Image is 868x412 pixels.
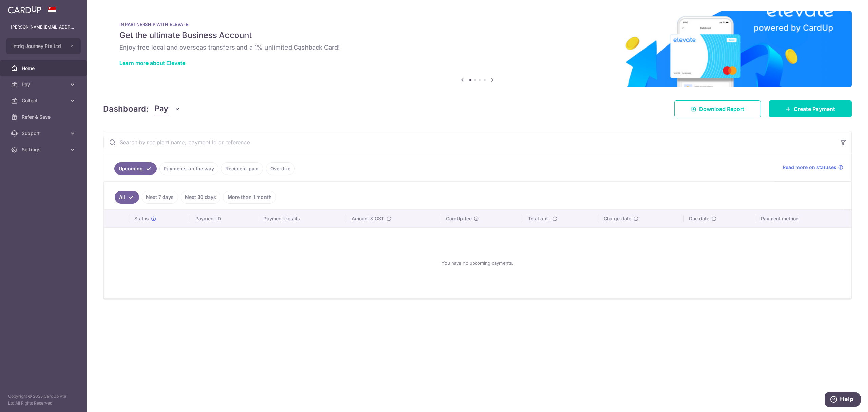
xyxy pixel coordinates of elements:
th: Payment method [755,210,851,227]
button: Pay [154,102,180,115]
a: Download Report [674,100,761,117]
a: Read more on statuses [783,164,843,171]
p: IN PARTNERSHIP WITH ELEVATE [119,22,835,27]
img: Renovation banner [103,11,852,87]
span: Pay [22,81,66,88]
span: Pay [154,102,169,115]
span: CardUp fee [446,215,472,222]
span: Intriq Journey Pte Ltd [12,43,62,50]
span: Download Report [699,105,744,113]
span: Status [134,215,149,222]
h4: Dashboard: [103,103,149,115]
span: Amount & GST [352,215,384,222]
button: Intriq Journey Pte Ltd [6,38,81,54]
a: Next 7 days [142,191,178,204]
span: Read more on statuses [783,164,836,171]
th: Payment details [258,210,346,227]
span: Total amt. [528,215,550,222]
a: All [115,191,139,204]
span: Charge date [604,215,631,222]
img: CardUp [8,5,41,14]
a: Create Payment [769,100,852,117]
span: Refer & Save [22,114,66,120]
a: Recipient paid [221,162,263,175]
input: Search by recipient name, payment id or reference [103,131,835,153]
a: Next 30 days [181,191,220,204]
span: Collect [22,97,66,104]
a: Payments on the way [159,162,218,175]
h5: Get the ultimate Business Account [119,30,835,41]
span: Create Payment [794,105,835,113]
span: Home [22,65,66,72]
span: Support [22,130,66,137]
a: Learn more about Elevate [119,60,185,67]
p: [PERSON_NAME][EMAIL_ADDRESS][DOMAIN_NAME] [11,24,76,31]
span: Due date [689,215,709,222]
h6: Enjoy free local and overseas transfers and a 1% unlimited Cashback Card! [119,43,835,52]
th: Payment ID [190,210,258,227]
iframe: Opens a widget where you can find more information [825,392,861,409]
span: Settings [22,146,66,153]
div: You have no upcoming payments. [112,233,843,293]
a: Overdue [266,162,295,175]
a: More than 1 month [223,191,276,204]
a: Upcoming [114,162,157,175]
